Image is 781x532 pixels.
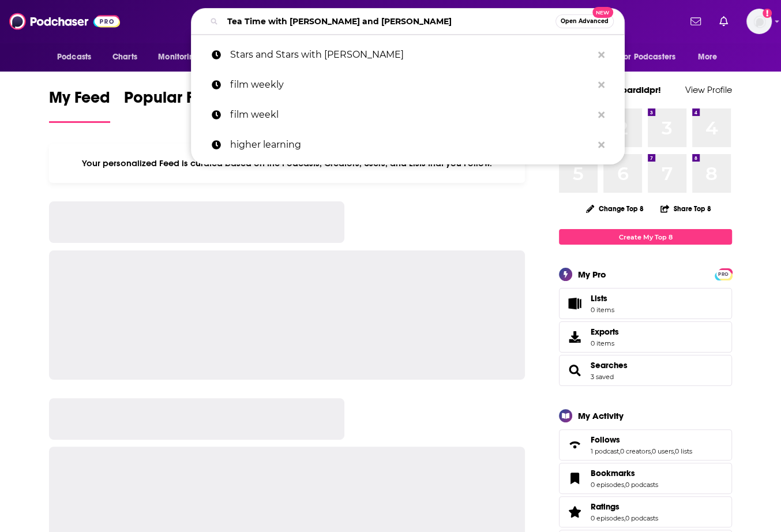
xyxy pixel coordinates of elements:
a: Exports [559,321,732,353]
span: , [619,447,620,455]
span: Podcasts [57,49,91,65]
svg: Add a profile image [763,9,772,18]
a: Bookmarks [563,470,586,486]
span: Follows [591,434,620,445]
button: open menu [613,46,692,68]
a: Follows [563,437,586,453]
a: Stars and Stars with [PERSON_NAME] [191,40,625,70]
span: , [674,447,675,455]
span: Lists [563,295,586,312]
button: open menu [49,46,106,68]
span: My Feed [49,88,110,114]
a: Ratings [563,504,586,520]
img: User Profile [746,9,772,34]
a: Follows [591,434,692,445]
span: Ratings [559,496,732,527]
button: Open AdvancedNew [555,14,614,28]
a: film weekly [191,70,625,100]
div: My Activity [578,410,624,421]
a: 0 podcasts [625,514,658,522]
span: Popular Feed [124,88,222,114]
span: Searches [559,355,732,386]
a: Create My Top 8 [559,229,732,245]
a: 1 podcast [591,447,619,455]
span: PRO [716,270,730,279]
a: higher learning [191,130,625,160]
span: Open Advanced [561,18,609,24]
button: open menu [690,46,732,68]
p: film weekl [230,100,592,130]
a: 0 users [652,447,674,455]
span: Exports [591,327,619,337]
button: Show profile menu [746,9,772,34]
p: higher learning [230,130,592,160]
a: Searches [563,362,586,379]
div: Your personalized Feed is curated based on the Podcasts, Creators, Users, and Lists that you Follow. [49,144,525,183]
span: For Podcasters [620,49,675,65]
button: Share Top 8 [660,197,712,220]
a: Charts [105,46,144,68]
span: Charts [112,49,137,65]
a: View Profile [685,84,732,95]
a: film weekl [191,100,625,130]
span: More [698,49,718,65]
img: Podchaser - Follow, Share and Rate Podcasts [9,10,120,32]
a: Show notifications dropdown [715,12,733,31]
a: Bookmarks [591,468,658,478]
a: Searches [591,360,628,370]
a: Ratings [591,501,658,512]
span: , [651,447,652,455]
span: 0 items [591,306,614,314]
input: Search podcasts, credits, & more... [223,12,555,31]
span: Bookmarks [559,463,732,494]
span: Ratings [591,501,619,512]
span: , [624,514,625,522]
p: Stars and Stars with Isa [230,40,592,70]
button: Change Top 8 [579,201,651,216]
a: Popular Feed [124,88,222,123]
span: New [592,7,613,18]
a: 0 creators [620,447,651,455]
a: Lists [559,288,732,319]
span: 0 items [591,339,619,347]
a: My Feed [49,88,110,123]
div: My Pro [578,269,606,280]
a: Show notifications dropdown [686,12,705,31]
a: 0 episodes [591,514,624,522]
span: Lists [591,293,614,304]
a: 3 saved [591,373,614,381]
div: Search podcasts, credits, & more... [191,8,625,35]
span: Follows [559,429,732,460]
span: Bookmarks [591,468,635,478]
a: 0 lists [675,447,692,455]
a: PRO [716,269,730,278]
button: open menu [150,46,214,68]
span: Logged in as shubbardidpr [746,9,772,34]
a: 0 podcasts [625,481,658,489]
p: film weekly [230,70,592,100]
span: Monitoring [158,49,199,65]
span: Lists [591,293,607,304]
a: 0 episodes [591,481,624,489]
span: , [624,481,625,489]
span: Exports [563,329,586,345]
